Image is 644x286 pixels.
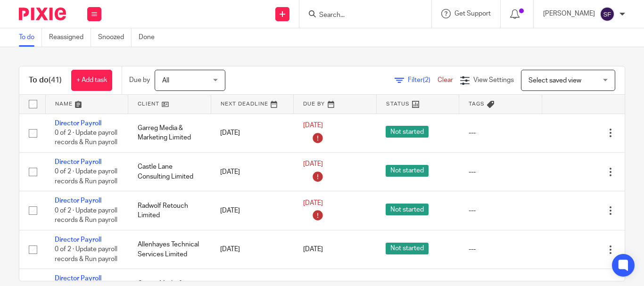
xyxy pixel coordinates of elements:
[71,70,112,91] a: + Add task
[139,28,162,47] a: Done
[473,77,514,83] span: View Settings
[469,128,533,138] div: ---
[438,77,453,83] a: Clear
[55,197,101,204] a: Director Payroll
[129,75,150,85] p: Due by
[98,28,132,47] a: Snoozed
[128,191,211,230] td: Radwolf Retouch Limited
[454,10,491,17] span: Get Support
[318,11,403,20] input: Search
[128,152,211,191] td: Castle Lane Consulting Limited
[19,8,66,20] img: Pixie
[386,204,429,215] span: Not started
[29,75,62,85] h1: To do
[49,76,62,84] span: (41)
[469,206,533,215] div: ---
[55,246,117,262] span: 0 of 2 · Update payroll records & Run payroll
[386,243,429,254] span: Not started
[19,28,42,47] a: To do
[55,159,101,165] a: Director Payroll
[423,77,430,83] span: (2)
[469,101,485,106] span: Tags
[469,167,533,177] div: ---
[211,114,294,152] td: [DATE]
[528,77,581,84] span: Select saved view
[55,169,117,185] span: 0 of 2 · Update payroll records & Run payroll
[386,165,429,177] span: Not started
[211,191,294,230] td: [DATE]
[55,275,101,282] a: Director Payroll
[303,122,323,129] span: [DATE]
[469,245,533,254] div: ---
[211,230,294,269] td: [DATE]
[303,161,323,168] span: [DATE]
[128,230,211,269] td: Allenhayes Technical Services Limited
[128,114,211,152] td: Garreg Media & Marketing Limited
[211,152,294,191] td: [DATE]
[303,246,323,253] span: [DATE]
[386,126,429,138] span: Not started
[55,130,117,146] span: 0 of 2 · Update payroll records & Run payroll
[55,237,101,243] a: Director Payroll
[162,77,169,84] span: All
[408,77,438,83] span: Filter
[55,207,117,224] span: 0 of 2 · Update payroll records & Run payroll
[49,28,91,47] a: Reassigned
[303,200,323,206] span: [DATE]
[543,9,595,18] p: [PERSON_NAME]
[55,120,101,127] a: Director Payroll
[600,7,615,22] img: svg%3E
